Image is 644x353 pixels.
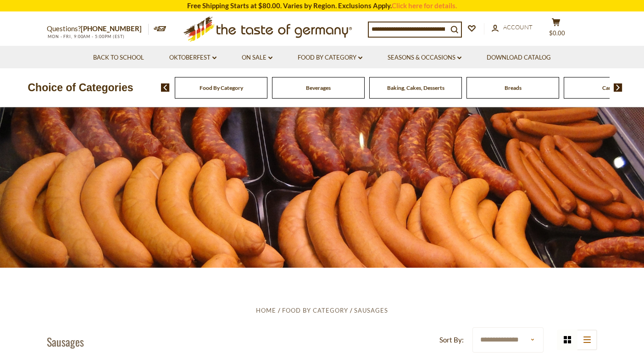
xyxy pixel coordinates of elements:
a: [PHONE_NUMBER] [81,24,142,33]
span: $0.00 [549,29,565,37]
a: Download Catalog [487,53,551,63]
button: $0.00 [542,18,570,41]
a: Food By Category [200,84,243,91]
label: Sort By: [439,334,464,346]
a: Food By Category [282,307,348,314]
img: previous arrow [161,83,170,92]
a: On Sale [242,53,272,63]
a: Oktoberfest [169,53,217,63]
span: MON - FRI, 9:00AM - 5:00PM (EST) [47,34,125,39]
h1: Sausages [47,335,84,348]
a: Baking, Cakes, Desserts [387,84,444,91]
a: Breads [505,84,522,91]
a: Home [256,307,276,314]
a: Sausages [354,307,388,314]
a: Candy [602,84,618,91]
span: Account [503,23,533,31]
a: Seasons & Occasions [388,53,461,63]
a: Account [492,22,533,33]
p: Questions? [47,23,149,35]
a: Food By Category [298,53,362,63]
img: next arrow [614,83,622,92]
a: Beverages [306,84,331,91]
a: Back to School [93,53,144,63]
a: Click here for details. [392,1,457,10]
